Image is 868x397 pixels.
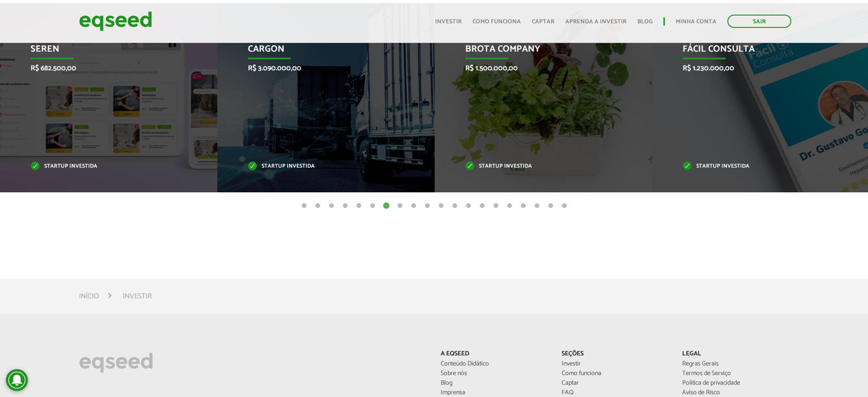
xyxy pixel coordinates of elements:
a: FAQ [562,390,668,396]
a: Aprenda a investir [565,19,626,25]
button: 20 of 20 [560,201,569,211]
a: Conteúdo Didático [441,361,547,367]
a: Minha conta [676,19,716,25]
button: 1 of 20 [300,201,309,211]
button: 12 of 20 [450,201,459,211]
p: R$ 682.500,00 [31,64,173,73]
a: Regras Gerais [682,361,789,367]
p: Seren [31,44,173,59]
a: Blog [637,19,652,25]
p: A EqSeed [441,350,547,358]
a: Início [79,293,99,300]
p: Brota Company [465,44,608,59]
p: Startup investida [248,164,390,169]
button: 13 of 20 [464,201,473,211]
button: 4 of 20 [341,201,350,211]
a: Investir [562,361,668,367]
button: 6 of 20 [368,201,377,211]
button: 9 of 20 [409,201,418,211]
p: Startup investida [465,164,608,169]
a: Blog [441,380,547,386]
a: Captar [532,19,554,25]
a: Imprensa [441,390,547,396]
button: 3 of 20 [327,201,336,211]
button: 11 of 20 [437,201,446,211]
button: 17 of 20 [519,201,528,211]
button: 14 of 20 [478,201,487,211]
p: Seções [562,350,668,358]
img: EqSeed Logo [79,350,153,375]
li: Investir [123,290,152,302]
a: Sobre nós [441,371,547,377]
a: Política de privacidade [682,380,789,386]
button: 19 of 20 [546,201,555,211]
p: CargOn [248,44,390,59]
p: R$ 1.230.000,00 [683,64,825,73]
a: Aviso de Risco [682,390,789,396]
p: Fácil Consulta [683,44,825,59]
a: Investir [435,19,462,25]
img: EqSeed [79,9,152,33]
a: Sair [727,15,791,28]
button: 15 of 20 [491,201,500,211]
p: Startup investida [683,164,825,169]
button: 5 of 20 [354,201,363,211]
button: 16 of 20 [505,201,514,211]
p: R$ 3.090.000,00 [248,64,390,73]
button: 18 of 20 [532,201,542,211]
a: Captar [562,380,668,386]
a: Como funciona [473,19,521,25]
button: 10 of 20 [423,201,432,211]
button: 2 of 20 [313,201,322,211]
p: R$ 1.500.000,00 [465,64,608,73]
button: 8 of 20 [395,201,405,211]
a: Termos de Serviço [682,371,789,377]
p: Legal [682,350,789,358]
p: Startup investida [31,164,173,169]
a: Como funciona [562,371,668,377]
button: 7 of 20 [382,201,391,211]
